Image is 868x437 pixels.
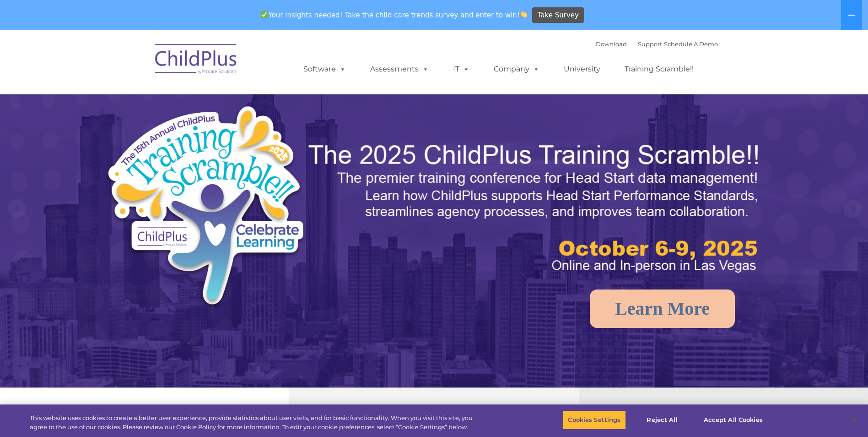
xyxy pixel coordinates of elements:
button: Close [843,410,863,430]
span: Last name [127,60,155,67]
img: 👏 [520,11,527,18]
a: Download [596,40,627,48]
font: | [596,40,718,48]
button: Reject All [634,410,691,430]
button: Cookies Settings [563,410,625,430]
a: Support [638,40,662,48]
a: Company [485,60,549,78]
a: University [555,60,609,78]
img: ChildPlus by Procare Solutions [151,38,242,83]
button: Accept All Cookies [699,410,768,430]
span: Your insights needed! Take the child care trends survey and enter to win! [257,6,531,24]
a: Software [294,60,355,78]
img: ✅ [261,11,268,18]
a: Take Survey [532,7,584,23]
a: Assessments [361,60,438,78]
div: This website uses cookies to create a better user experience, provide statistics about user visit... [30,414,477,432]
span: Take Survey [538,7,579,23]
span: Phone number [127,98,166,105]
a: Schedule A Demo [664,40,718,48]
a: IT [444,60,479,78]
a: Learn More [590,290,735,328]
a: Training Scramble!! [615,60,703,78]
